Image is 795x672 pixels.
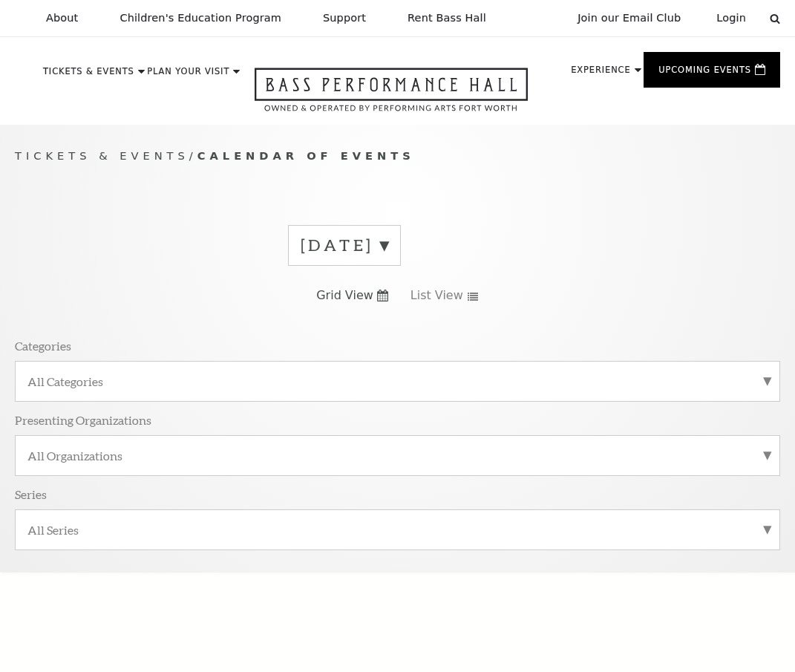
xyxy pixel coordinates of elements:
p: Experience [571,66,630,82]
p: / [15,147,780,166]
p: Presenting Organizations [15,412,151,428]
p: Tickets & Events [43,68,134,84]
label: All Organizations [27,448,768,463]
p: Series [15,486,47,502]
span: List View [410,287,463,304]
span: Calendar of Events [197,149,415,162]
p: About [46,12,78,25]
label: All Series [27,522,768,538]
p: Upcoming Events [658,66,751,82]
label: All Categories [27,373,768,389]
span: Grid View [316,287,373,304]
p: Categories [15,338,71,353]
p: Plan Your Visit [147,68,229,84]
span: Tickets & Events [15,149,189,162]
p: Children's Education Program [120,12,281,25]
p: Support [323,12,366,25]
label: [DATE] [301,234,388,257]
p: Rent Bass Hall [408,12,486,25]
